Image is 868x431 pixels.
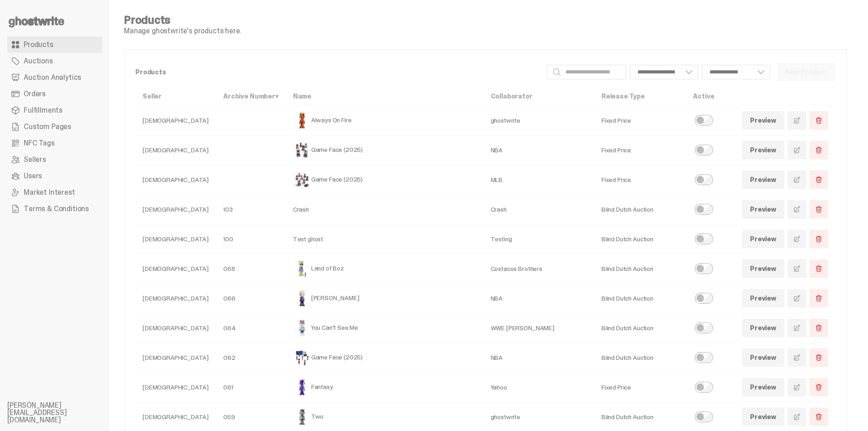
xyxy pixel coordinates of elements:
button: Delete Product [810,319,828,337]
td: NBA [483,284,594,313]
a: Archive Number▾ [223,92,278,100]
a: Orders [7,86,102,102]
td: 068 [216,254,286,284]
a: Preview [742,141,784,159]
img: Always On Fire [293,111,311,130]
span: Products [24,41,53,48]
a: Terms & Conditions [7,201,102,217]
button: Delete Product [810,200,828,218]
span: NFC Tags [24,140,55,147]
td: Blind Dutch Auction [594,343,686,373]
td: You Can't See Me [286,313,483,343]
a: Preview [742,319,784,337]
a: Preview [742,171,784,189]
a: Users [7,168,102,184]
td: Fixed Price [594,106,686,135]
a: Active [693,92,714,100]
img: Game Face (2025) [293,171,311,189]
td: 066 [216,284,286,313]
button: Delete Product [810,111,828,130]
td: Testing [483,224,594,254]
a: Preview [742,111,784,130]
td: NBA [483,343,594,373]
span: Auctions [24,57,53,65]
button: Delete Product [810,260,828,278]
button: Delete Product [810,171,828,189]
img: Game Face (2025) [293,141,311,159]
td: Always On Fire [286,106,483,135]
th: Name [286,87,483,106]
img: Land of Boz [293,260,311,278]
span: Fulfillments [24,107,62,114]
span: Users [24,172,42,180]
td: 062 [216,343,286,373]
td: Land of Boz [286,254,483,284]
td: Fixed Price [594,165,686,195]
td: Blind Dutch Auction [594,254,686,284]
h4: Products [124,15,241,26]
a: Market Interest [7,184,102,201]
td: [DEMOGRAPHIC_DATA] [135,373,216,402]
a: Preview [742,378,784,396]
td: [DEMOGRAPHIC_DATA] [135,224,216,254]
th: Seller [135,87,216,106]
span: Terms & Conditions [24,205,89,213]
button: Delete Product [810,408,828,426]
td: Costacos Brothers [483,254,594,284]
a: Auction Analytics [7,69,102,86]
td: MLB [483,165,594,195]
td: [DEMOGRAPHIC_DATA] [135,195,216,224]
img: Fantasy [293,378,311,396]
span: Sellers [24,156,46,163]
a: Preview [742,230,784,248]
td: [DEMOGRAPHIC_DATA] [135,135,216,165]
td: Blind Dutch Auction [594,224,686,254]
a: Preview [742,289,784,307]
td: Game Face (2025) [286,165,483,195]
button: Delete Product [810,348,828,367]
td: Crash [286,195,483,224]
img: Game Face (2025) [293,348,311,367]
span: Market Interest [24,189,75,196]
p: Manage ghostwrite's products here. [124,27,241,35]
td: [DEMOGRAPHIC_DATA] [135,284,216,313]
td: Game Face (2025) [286,343,483,373]
th: Release Type [594,87,686,106]
a: Preview [742,348,784,367]
td: ghostwrite [483,106,594,135]
td: 064 [216,313,286,343]
td: NBA [483,135,594,165]
td: [PERSON_NAME] [286,284,483,313]
a: Preview [742,200,784,218]
td: 061 [216,373,286,402]
li: [PERSON_NAME][EMAIL_ADDRESS][DOMAIN_NAME] [7,402,117,424]
td: Test ghost [286,224,483,254]
td: Fantasy [286,373,483,402]
td: Fixed Price [594,135,686,165]
a: Fulfillments [7,102,102,119]
span: Orders [24,90,46,98]
td: Blind Dutch Auction [594,313,686,343]
a: Preview [742,408,784,426]
td: Game Face (2025) [286,135,483,165]
span: Auction Analytics [24,74,81,81]
td: Blind Dutch Auction [594,284,686,313]
td: [DEMOGRAPHIC_DATA] [135,343,216,373]
a: Products [7,36,102,53]
td: [DEMOGRAPHIC_DATA] [135,165,216,195]
a: Custom Pages [7,119,102,135]
td: Blind Dutch Auction [594,195,686,224]
td: WWE [PERSON_NAME] [483,313,594,343]
td: 100 [216,224,286,254]
span: Custom Pages [24,123,71,130]
td: [DEMOGRAPHIC_DATA] [135,254,216,284]
td: Yahoo [483,373,594,402]
td: [DEMOGRAPHIC_DATA] [135,313,216,343]
td: 103 [216,195,286,224]
p: Products [135,69,539,75]
a: Sellers [7,151,102,168]
a: Auctions [7,53,102,69]
button: Delete Product [810,289,828,307]
span: ▾ [275,92,278,100]
th: Collaborator [483,87,594,106]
